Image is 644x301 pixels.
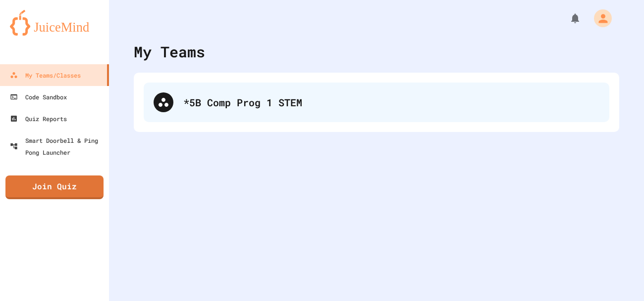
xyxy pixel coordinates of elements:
div: Smart Doorbell & Ping Pong Launcher [10,134,105,158]
div: *5B Comp Prog 1 STEM [144,83,609,122]
div: My Teams [134,41,205,63]
div: Code Sandbox [10,91,67,103]
a: Join Quiz [5,175,104,199]
img: logo-orange.svg [10,10,99,36]
div: Quiz Reports [10,113,67,125]
div: My Notifications [551,10,584,27]
div: My Account [584,7,614,30]
div: My Teams/Classes [10,69,81,81]
div: *5B Comp Prog 1 STEM [183,95,599,110]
